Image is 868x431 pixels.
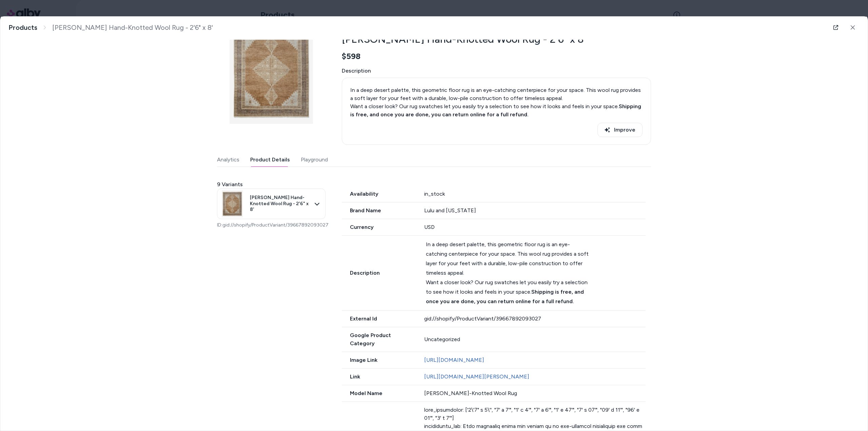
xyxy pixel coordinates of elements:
[342,315,416,323] span: External Id
[342,51,360,61] span: $598
[342,389,416,397] span: Model Name
[8,23,213,32] nav: breadcrumb
[424,373,529,380] a: [URL][DOMAIN_NAME][PERSON_NAME]
[424,315,646,323] div: gid://shopify/ProductVariant/39667892093027
[250,195,310,213] span: [PERSON_NAME] Hand-Knotted Wool Rug - 2'6" x 8'
[350,102,643,119] div: Want a closer look? Our rug swatches let you easily try a selection to see how it looks and feels...
[424,223,646,231] div: USD
[8,23,37,32] a: Products
[342,269,418,277] span: Description
[342,356,416,364] span: Image Link
[342,223,416,231] span: Currency
[426,240,591,278] div: In a deep desert palette, this geometric floor rug is an eye-catching centerpiece for your space....
[424,389,646,397] div: [PERSON_NAME]-Knotted Wool Rug
[217,222,325,229] p: ID: gid://shopify/ProductVariant/39667892093027
[424,357,484,363] a: [URL][DOMAIN_NAME]
[342,190,416,198] span: Availability
[424,190,646,198] div: in_stock
[342,331,416,348] span: Google Product Category
[217,189,325,219] button: [PERSON_NAME] Hand-Knotted Wool Rug - 2'6" x 8'
[597,123,643,137] button: Improve
[250,153,290,166] button: Product Details
[426,278,591,306] div: Want a closer look? Our rug swatches let you easily try a selection to see how it looks and feels...
[342,373,416,381] span: Link
[424,335,646,344] div: Uncategorized
[350,86,643,102] div: In a deep desert palette, this geometric floor rug is an eye-catching centerpiece for your space....
[301,153,328,166] button: Playground
[350,103,641,118] strong: Shipping is free, and once you are done, you can return online for a full refund.
[426,289,584,305] strong: Shipping is free, and once you are done, you can return online for a full refund.
[217,15,325,124] img: katerug.jpg
[424,207,646,215] div: Lulu and [US_STATE]
[217,153,239,166] button: Analytics
[342,67,651,75] span: Description
[217,180,243,189] span: 9 Variants
[219,190,246,217] img: katerug.jpg
[52,23,213,32] span: [PERSON_NAME] Hand-Knotted Wool Rug - 2'6" x 8'
[342,207,416,215] span: Brand Name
